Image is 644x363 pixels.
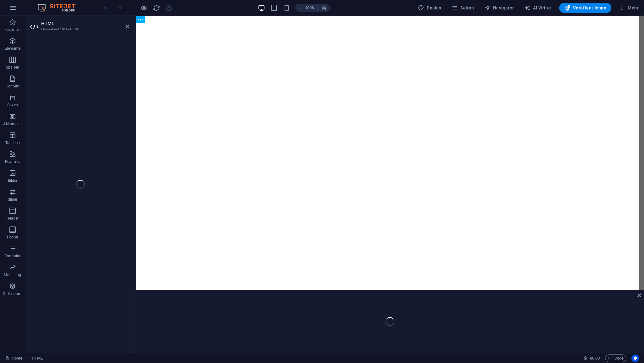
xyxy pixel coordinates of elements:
button: Design [415,3,444,13]
h6: Session-Zeit [583,355,600,362]
i: Seite neu laden [153,4,160,12]
button: Mehr [616,3,641,13]
span: 00 00 [590,355,600,362]
p: Favoriten [4,27,21,32]
p: Marketing [4,272,21,277]
p: Spalten [6,65,19,70]
p: Features [5,159,20,164]
nav: breadcrumb [32,355,43,362]
p: Header [6,216,19,221]
p: Elemente [5,46,21,51]
img: Editor Logo [36,4,83,12]
p: Slider [8,197,18,202]
a: Klick, um Auswahl aufzuheben. Doppelklick öffnet Seitenverwaltung [5,355,22,362]
span: Design [418,5,441,11]
p: Bilder [8,178,18,183]
i: Bei Größenänderung Zoomstufe automatisch an das gewählte Gerät anpassen. [321,5,327,11]
span: : [594,356,595,360]
button: Klicke hier, um den Vorschau-Modus zu verlassen [140,4,147,12]
button: Code [605,355,626,362]
span: Navigator [484,5,514,11]
p: Content [6,84,19,89]
span: Mehr [619,5,639,11]
div: Design (Strg+Alt+Y) [415,3,444,13]
span: Code [608,355,624,362]
span: Klick zum Auswählen. Doppelklick zum Bearbeiten [32,355,43,362]
p: Formular [5,254,21,259]
button: Navigator [482,3,517,13]
h6: 100% [305,4,315,12]
span: Seiten [452,5,474,11]
button: reload [153,4,160,12]
button: Usercentrics [631,355,639,362]
p: Footer [7,235,18,240]
p: Boxen [7,103,18,108]
span: AI Writer [524,5,552,11]
p: Akkordeon [3,121,22,126]
span: Veröffentlichen [564,5,606,11]
button: Seiten [449,3,477,13]
p: Collections [3,291,22,296]
button: Veröffentlichen [559,3,611,13]
button: AI Writer [522,3,554,13]
p: Tabellen [5,140,20,145]
button: 100% [295,4,318,12]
